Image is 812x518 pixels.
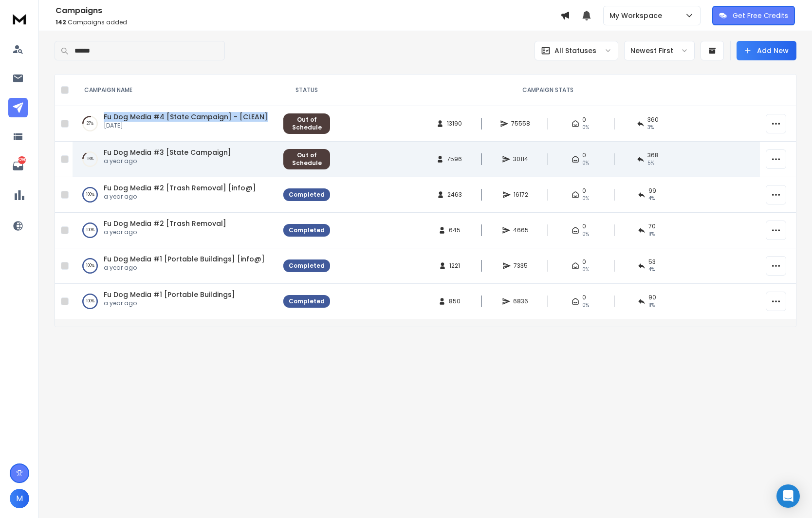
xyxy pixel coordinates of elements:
[447,191,462,199] span: 2463
[10,489,29,508] button: M
[86,190,94,200] p: 100 %
[648,266,655,274] span: 4 %
[624,41,695,60] button: Newest First
[582,159,589,167] span: 0%
[582,124,589,131] span: 0%
[447,120,462,128] span: 13190
[104,183,256,193] a: Fu Dog Media #2 [Trash Removal] [info@]
[104,157,231,165] p: a year ago
[582,258,586,266] span: 0
[648,195,655,203] span: 4 %
[712,6,795,25] button: Get Free Credits
[582,195,589,203] span: 0%
[582,116,586,124] span: 0
[289,191,325,199] div: Completed
[582,222,586,230] span: 0
[737,41,796,60] button: Add New
[582,151,586,159] span: 0
[86,225,94,235] p: 100 %
[289,262,325,270] div: Completed
[289,151,325,167] div: Out of Schedule
[648,187,656,195] span: 99
[554,46,596,55] p: All Statuses
[104,219,226,228] a: Fu Dog Media #2 [Trash Removal]
[8,156,28,176] a: 8260
[647,116,659,124] span: 360
[73,213,277,248] td: 100%Fu Dog Media #2 [Trash Removal]a year ago
[73,248,277,284] td: 100%Fu Dog Media #1 [Portable Buildings] [info@]a year ago
[449,226,461,234] span: 645
[73,284,277,319] td: 100%Fu Dog Media #1 [Portable Buildings]a year ago
[336,74,760,106] th: CAMPAIGN STATS
[289,297,325,305] div: Completed
[647,151,659,159] span: 368
[648,294,656,301] span: 90
[104,228,226,236] p: a year ago
[73,142,277,177] td: 16%Fu Dog Media #3 [State Campaign]a year ago
[104,290,235,299] a: Fu Dog Media #1 [Portable Buildings]
[582,266,589,274] span: 0%
[73,74,277,106] th: CAMPAIGN NAME
[104,299,235,307] p: a year ago
[55,18,560,26] p: Campaigns added
[648,222,656,230] span: 70
[73,177,277,213] td: 100%Fu Dog Media #2 [Trash Removal] [info@]a year ago
[609,11,666,20] p: My Workspace
[104,148,231,157] a: Fu Dog Media #3 [State Campaign]
[647,159,654,167] span: 5 %
[86,296,94,306] p: 100 %
[104,264,265,272] p: a year ago
[648,301,655,309] span: 11 %
[648,258,656,266] span: 53
[648,230,655,238] span: 11 %
[582,187,586,195] span: 0
[18,156,26,164] p: 8260
[55,5,560,17] h1: Campaigns
[647,124,654,131] span: 3 %
[514,191,528,199] span: 16172
[582,230,589,238] span: 0%
[87,154,93,164] p: 16 %
[513,226,529,234] span: 4665
[776,484,800,508] div: Open Intercom Messenger
[513,297,528,305] span: 6836
[104,112,268,122] a: Fu Dog Media #4 [State Campaign] - [CLEAN]
[73,106,277,142] td: 27%Fu Dog Media #4 [State Campaign] - [CLEAN][DATE]
[513,155,528,163] span: 30114
[277,74,336,106] th: STATUS
[289,116,325,131] div: Out of Schedule
[514,262,528,270] span: 7335
[449,262,460,270] span: 1221
[87,119,93,129] p: 27 %
[10,10,29,28] img: logo
[104,254,265,264] a: Fu Dog Media #1 [Portable Buildings] [info@]
[104,122,268,129] p: [DATE]
[104,193,256,201] p: a year ago
[86,261,94,271] p: 100 %
[447,155,462,163] span: 7596
[733,11,788,20] p: Get Free Credits
[55,18,66,26] span: 142
[449,297,461,305] span: 850
[511,120,530,128] span: 75558
[582,301,589,309] span: 0%
[582,294,586,301] span: 0
[289,226,325,234] div: Completed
